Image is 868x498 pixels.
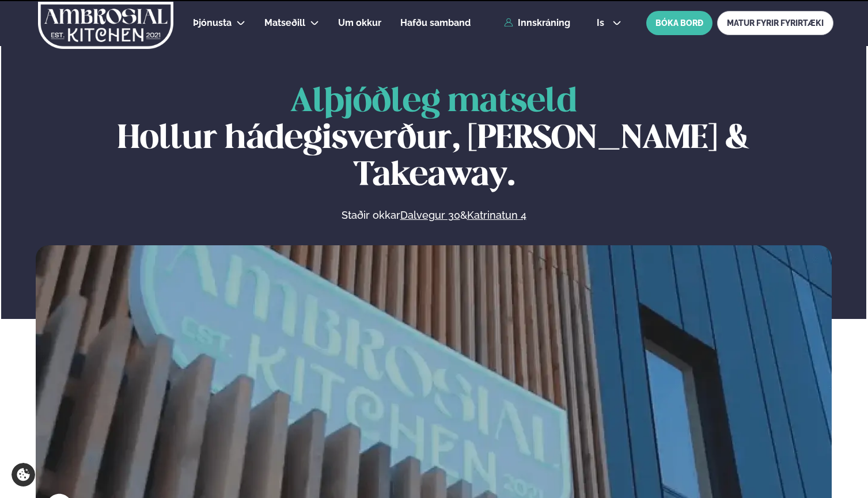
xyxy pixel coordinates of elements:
[400,208,460,222] a: Dalvegur 30
[12,463,35,486] a: Cookie settings
[338,17,381,28] span: Um okkur
[597,18,608,28] span: is
[264,17,305,28] span: Matseðill
[717,11,833,35] a: MATUR FYRIR FYRIRTÆKI
[216,208,651,222] p: Staðir okkar &
[264,16,305,30] a: Matseðill
[400,16,471,30] a: Hafðu samband
[290,86,577,118] span: Alþjóðleg matseld
[193,17,232,28] span: Þjónusta
[338,16,381,30] a: Um okkur
[467,208,526,222] a: Katrinatun 4
[400,17,471,28] span: Hafðu samband
[587,18,631,28] button: is
[504,18,570,28] a: Innskráning
[193,16,232,30] a: Þjónusta
[37,2,175,49] img: logo
[36,84,832,195] h1: Hollur hádegisverður, [PERSON_NAME] & Takeaway.
[646,11,712,35] button: BÓKA BORÐ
